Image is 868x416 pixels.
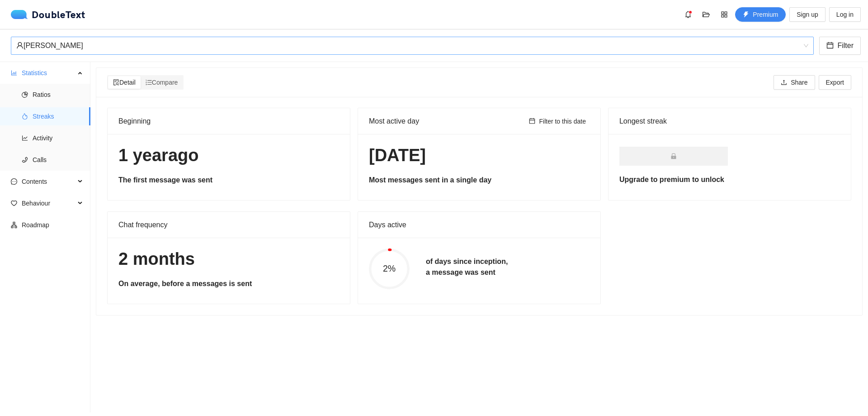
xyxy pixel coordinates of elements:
[113,79,119,86] span: file-search
[33,86,83,104] span: Ratios
[525,116,590,127] button: calendarFilter to this date
[11,10,85,19] a: logoDoubleText
[22,91,28,98] span: pie-chart
[22,216,83,234] span: Roadmap
[33,107,83,125] span: Streaks
[781,79,787,86] span: upload
[829,7,861,22] button: Log in
[743,11,749,19] span: thunderbolt
[22,135,28,141] span: line-chart
[670,153,677,159] span: lock
[11,222,17,228] span: apartment
[699,11,713,18] span: folder-open
[22,172,75,191] span: Contents
[619,115,840,127] div: Longest streak
[118,249,339,270] h1: 2 months
[33,151,83,169] span: Calls
[699,7,713,22] button: folder-open
[836,10,854,19] span: Log in
[369,108,525,134] div: Most active day
[146,79,178,86] span: Compare
[774,75,815,90] button: uploadShare
[539,116,586,126] span: Filter to this date
[118,278,339,289] h5: On average, before a messages is sent
[16,37,800,54] div: [PERSON_NAME]
[113,79,136,86] span: Detail
[33,129,83,147] span: Activity
[369,175,590,186] h5: Most messages sent in a single day
[791,77,807,87] span: Share
[369,264,410,273] span: 2%
[11,70,17,76] span: bar-chart
[16,42,24,49] span: user
[118,108,339,134] div: Beginning
[826,42,834,50] span: calendar
[789,7,825,22] button: Sign up
[717,11,731,18] span: appstore
[837,40,854,51] span: Filter
[11,10,85,19] div: DoubleText
[118,145,339,166] h1: 1 year ago
[118,212,339,238] div: Chat frequency
[11,178,17,185] span: message
[753,10,778,19] span: Premium
[619,174,840,185] h5: Upgrade to premium to unlock
[681,11,695,18] span: bell
[22,64,75,82] span: Statistics
[369,145,590,166] h1: [DATE]
[819,75,851,90] button: Export
[735,7,786,22] button: thunderboltPremium
[146,79,152,86] span: ordered-list
[22,157,28,163] span: phone
[11,200,17,206] span: heart
[681,7,695,22] button: bell
[22,113,28,120] span: fire
[819,37,861,55] button: calendarFilter
[118,175,339,186] h5: The first message was sent
[717,7,731,22] button: appstore
[369,212,590,238] div: Days active
[797,10,818,19] span: Sign up
[426,256,508,278] h5: of days since inception, a message was sent
[826,77,844,87] span: Export
[11,10,32,19] img: logo
[529,118,535,125] span: calendar
[22,194,75,212] span: Behaviour
[16,37,808,54] span: Farkas Dániel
